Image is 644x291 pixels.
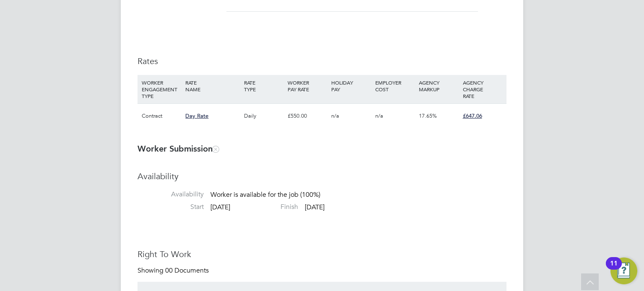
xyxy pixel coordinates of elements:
[165,266,209,275] span: 00 Documents
[286,104,329,128] div: £550.00
[138,144,219,154] b: Worker Submission
[610,258,637,284] button: Open Resource Center, 11 new notifications
[210,191,320,199] span: Worker is available for the job (100%)
[373,75,417,97] div: EMPLOYER COST
[210,203,230,211] span: [DATE]
[140,75,183,103] div: WORKER ENGAGEMENT TYPE
[375,112,383,119] span: n/a
[242,104,286,128] div: Daily
[138,203,204,211] label: Start
[242,75,286,97] div: RATE TYPE
[185,112,208,119] span: Day Rate
[461,75,504,103] div: AGENCY CHARGE RATE
[419,112,437,119] span: 17.65%
[417,75,460,97] div: AGENCY MARKUP
[232,203,298,211] label: Finish
[138,56,506,67] h3: Rates
[329,75,373,97] div: HOLIDAY PAY
[138,190,204,199] label: Availability
[463,112,482,119] span: £647.06
[305,203,325,211] span: [DATE]
[331,112,339,119] span: n/a
[138,266,210,275] div: Showing
[610,263,618,274] div: 11
[286,75,329,97] div: WORKER PAY RATE
[138,249,506,260] h3: Right To Work
[140,104,183,128] div: Contract
[138,171,506,182] h3: Availability
[183,75,241,97] div: RATE NAME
